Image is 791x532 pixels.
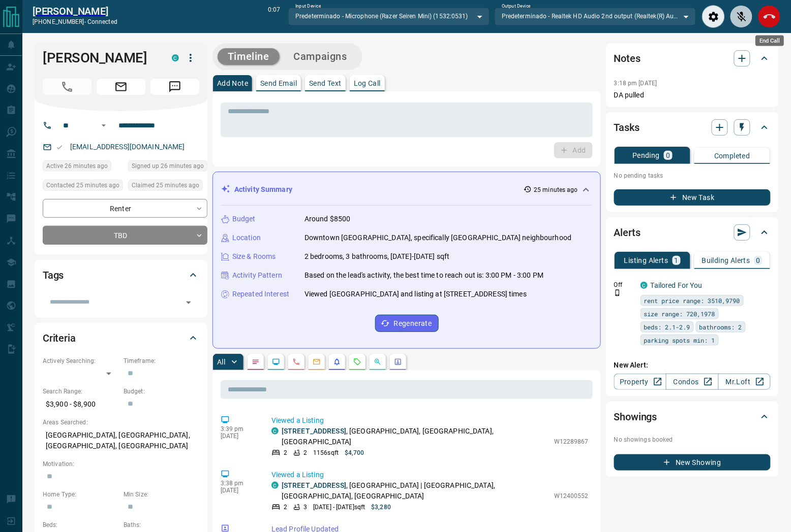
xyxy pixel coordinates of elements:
div: condos.ca [172,54,179,61]
p: Actively Searching: [43,356,118,365]
button: New Showing [614,454,771,471]
p: Off [614,280,634,289]
p: Viewed a Listing [271,415,589,426]
p: Viewed [GEOGRAPHIC_DATA] and listing at [STREET_ADDRESS] times [305,289,527,300]
p: Pending [632,152,660,159]
p: 0 [756,257,760,264]
p: 3:39 pm [221,425,256,433]
p: Areas Searched: [43,418,199,427]
p: 3:18 pm [DATE] [614,80,657,87]
p: All [217,358,225,365]
div: Notes [614,46,771,71]
p: Completed [714,152,750,159]
p: 2 [284,503,287,512]
svg: Lead Browsing Activity [272,358,280,366]
p: W12400552 [554,491,589,501]
label: Output Device [502,3,531,10]
p: [DATE] - [DATE] sqft [313,503,365,512]
svg: Requests [353,358,361,366]
a: [STREET_ADDRESS] [282,427,346,435]
div: condos.ca [271,482,279,489]
p: Activity Summary [234,184,292,195]
div: Renter [43,199,207,218]
p: Budget: [124,387,199,396]
div: Fri Sep 12 2025 [128,180,207,194]
p: [DATE] [221,433,256,440]
span: Signed up 26 minutes ago [132,161,204,171]
p: 2 [284,448,287,457]
h2: Criteria [43,330,76,346]
p: , [GEOGRAPHIC_DATA], [GEOGRAPHIC_DATA], [GEOGRAPHIC_DATA] [282,426,549,447]
p: Viewed a Listing [271,470,589,480]
span: bathrooms: 2 [699,322,742,332]
p: Listing Alerts [624,257,668,264]
button: Campaigns [284,48,357,65]
div: Alerts [614,220,771,245]
div: Fri Sep 12 2025 [43,160,123,175]
h2: Tasks [614,119,640,136]
span: Email [97,79,145,95]
p: Log Call [354,80,381,87]
span: parking spots min: 1 [644,335,715,345]
p: 2 [303,448,307,457]
svg: Push Notification Only [614,289,621,296]
p: 0:07 [268,5,280,28]
button: Open [98,119,110,131]
button: New Task [614,189,771,206]
svg: Opportunities [374,358,382,366]
a: Property [614,374,666,390]
h1: [PERSON_NAME] [43,50,157,66]
p: 1 [675,257,679,264]
div: End Call [755,36,784,46]
svg: Notes [252,358,260,366]
p: $3,900 - $8,900 [43,396,118,413]
p: 3:38 pm [221,480,256,487]
div: Unmute [730,5,753,28]
p: Send Text [309,80,342,87]
p: 3 [303,503,307,512]
span: beds: 2.1-2.9 [644,322,690,332]
a: Mr.Loft [718,374,771,390]
svg: Listing Alerts [333,358,341,366]
div: Tags [43,263,199,287]
span: Contacted 25 minutes ago [46,180,119,190]
h2: Notes [614,50,641,66]
p: Timeframe: [124,356,199,365]
p: Size & Rooms [232,251,276,262]
a: Tailored For You [651,281,703,289]
p: Search Range: [43,387,118,396]
h2: [PERSON_NAME] [33,5,117,17]
button: Timeline [218,48,280,65]
p: No showings booked [614,435,771,444]
span: Message [150,79,199,95]
div: Audio Settings [702,5,725,28]
p: Send Email [260,80,297,87]
div: condos.ca [271,427,279,435]
div: TBD [43,226,207,245]
a: [EMAIL_ADDRESS][DOMAIN_NAME] [70,143,185,151]
p: Repeated Interest [232,289,289,300]
p: Baths: [124,520,199,529]
div: Fri Sep 12 2025 [43,180,123,194]
p: , [GEOGRAPHIC_DATA] | [GEOGRAPHIC_DATA], [GEOGRAPHIC_DATA], [GEOGRAPHIC_DATA] [282,480,549,502]
div: condos.ca [641,282,648,289]
div: Tasks [614,115,771,140]
a: Condos [666,374,718,390]
h2: Showings [614,409,657,425]
p: Min Size: [124,490,199,499]
svg: Emails [313,358,321,366]
div: End Call [758,5,781,28]
svg: Calls [292,358,300,366]
p: 25 minutes ago [534,185,578,194]
span: Claimed 25 minutes ago [132,180,199,190]
p: New Alert: [614,360,771,371]
svg: Email Valid [56,144,63,151]
p: Activity Pattern [232,270,282,281]
p: W12289867 [554,437,589,446]
p: [GEOGRAPHIC_DATA], [GEOGRAPHIC_DATA], [GEOGRAPHIC_DATA], [GEOGRAPHIC_DATA] [43,427,199,454]
div: Predeterminado - Realtek HD Audio 2nd output (Realtek(R) Audio) [495,8,696,25]
p: Location [232,232,261,243]
p: 1156 sqft [313,448,339,457]
svg: Agent Actions [394,358,402,366]
p: No pending tasks [614,168,771,183]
